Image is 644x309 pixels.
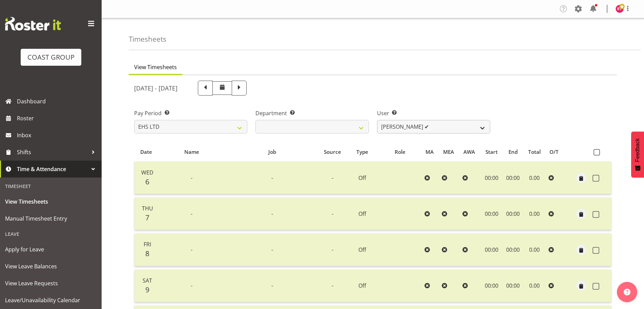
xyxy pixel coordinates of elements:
[129,35,166,43] h4: Timesheets
[134,109,247,117] label: Pay Period
[17,96,98,106] span: Dashboard
[191,282,192,289] span: -
[271,174,273,182] span: -
[616,5,624,13] img: reuben-thomas8009.jpg
[17,113,98,123] span: Roster
[443,148,454,156] span: MEA
[134,84,178,92] h5: [DATE] - [DATE]
[145,177,149,186] span: 6
[624,289,630,295] img: help-xxl-2.png
[2,227,100,241] div: Leave
[332,246,333,253] span: -
[332,282,333,289] span: -
[523,233,546,266] td: 0.00
[5,197,97,207] span: View Timesheets
[523,270,546,302] td: 0.00
[377,109,490,117] label: User
[502,162,523,194] td: 00:00
[268,148,276,156] span: Job
[2,241,100,258] a: Apply for Leave
[481,233,503,266] td: 00:00
[5,213,97,224] span: Manual Timesheet Entry
[2,275,100,292] a: View Leave Requests
[2,292,100,309] a: Leave/Unavailability Calendar
[332,174,333,182] span: -
[485,148,498,156] span: Start
[191,174,192,182] span: -
[332,210,333,218] span: -
[5,261,97,271] span: View Leave Balances
[27,52,75,62] div: COAST GROUP
[346,198,378,230] td: Off
[142,205,153,212] span: Thu
[463,148,475,156] span: AWA
[191,210,192,218] span: -
[5,295,97,305] span: Leave/Unavailability Calendar
[508,148,518,156] span: End
[502,270,523,302] td: 00:00
[271,282,273,289] span: -
[356,148,368,156] span: Type
[346,233,378,266] td: Off
[143,277,152,284] span: Sat
[145,249,149,258] span: 8
[140,148,152,156] span: Date
[2,179,100,193] div: Timesheet
[502,233,523,266] td: 00:00
[184,148,199,156] span: Name
[481,198,503,230] td: 00:00
[631,131,644,178] button: Feedback - Show survey
[523,162,546,194] td: 0.00
[17,130,98,140] span: Inbox
[346,162,378,194] td: Off
[324,148,341,156] span: Source
[191,246,192,253] span: -
[141,169,153,176] span: Wed
[255,109,369,117] label: Department
[145,213,149,222] span: 7
[134,63,177,71] span: View Timesheets
[395,148,406,156] span: Role
[635,138,641,162] span: Feedback
[346,270,378,302] td: Off
[528,148,541,156] span: Total
[144,241,151,248] span: Fri
[481,162,503,194] td: 00:00
[2,258,100,275] a: View Leave Balances
[271,246,273,253] span: -
[5,17,61,30] img: Rosterit website logo
[523,198,546,230] td: 0.00
[2,210,100,227] a: Manual Timesheet Entry
[5,278,97,288] span: View Leave Requests
[17,164,88,174] span: Time & Attendance
[425,148,434,156] span: MA
[145,285,149,294] span: 9
[271,210,273,218] span: -
[481,270,503,302] td: 00:00
[17,147,88,157] span: Shifts
[5,244,97,254] span: Apply for Leave
[549,148,559,156] span: O/T
[502,198,523,230] td: 00:00
[2,193,100,210] a: View Timesheets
